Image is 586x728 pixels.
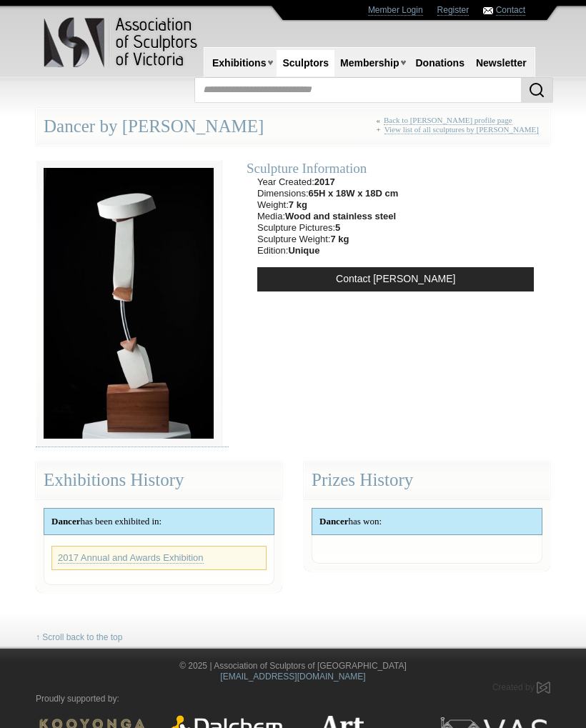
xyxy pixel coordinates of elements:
[257,199,398,211] li: Weight:
[492,682,535,692] span: Created by
[483,7,493,14] img: Contact ASV
[409,50,470,76] a: Donations
[496,5,525,16] a: Contact
[58,552,204,564] a: 2017 Annual and Awards Exhibition
[36,632,122,643] a: ↑ Scroll back to the top
[285,211,396,221] strong: Wood and stainless steel
[384,116,512,125] a: Back to [PERSON_NAME] profile page
[257,245,398,256] li: Edition:
[319,516,348,527] strong: Dancer
[330,234,349,244] strong: 7 kg
[334,50,404,76] a: Membership
[314,176,335,187] strong: 2017
[335,222,340,233] strong: 5
[207,50,272,76] a: Exhibitions
[247,160,545,176] div: Sculpture Information
[277,50,334,76] a: Sculptors
[36,160,222,447] img: 024-2__medium.jpg
[384,125,539,134] a: View list of all sculptures by [PERSON_NAME]
[309,188,399,199] strong: 65H x 18W x 18D cm
[43,14,200,71] img: logo.png
[537,682,550,694] img: Created by Marby
[51,516,80,527] strong: Dancer
[36,694,550,704] p: Proudly supported by:
[257,176,398,188] li: Year Created:
[288,245,319,256] strong: Unique
[289,199,307,210] strong: 7 kg
[368,5,423,16] a: Member Login
[220,672,365,682] a: [EMAIL_ADDRESS][DOMAIN_NAME]
[25,661,561,682] div: © 2025 | Association of Sculptors of [GEOGRAPHIC_DATA]
[528,81,545,99] img: Search
[36,108,550,146] div: Dancer by [PERSON_NAME]
[257,188,398,199] li: Dimensions:
[437,5,470,16] a: Register
[470,50,532,76] a: Newsletter
[44,509,274,534] div: has been exhibited in:
[36,462,282,499] div: Exhibitions History
[257,222,398,234] li: Sculpture Pictures:
[312,509,542,534] div: has won:
[304,462,550,499] div: Prizes History
[257,267,534,291] a: Contact [PERSON_NAME]
[492,682,550,692] a: Created by
[257,234,398,245] li: Sculpture Weight:
[257,211,398,222] li: Media:
[377,116,543,141] div: « +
